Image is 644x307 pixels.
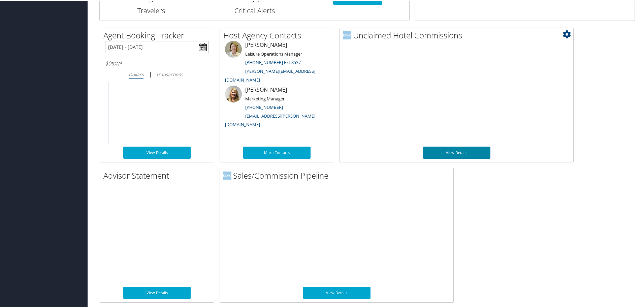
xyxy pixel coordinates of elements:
a: View Details [123,286,191,298]
i: Dollars [129,70,143,77]
img: domo-logo.png [223,171,231,179]
a: [PHONE_NUMBER] Ext 8537 [245,59,301,65]
li: [PERSON_NAME] [222,85,332,130]
div: | [105,69,209,78]
a: [EMAIL_ADDRESS][PERSON_NAME][DOMAIN_NAME] [225,112,315,127]
h2: Unclaimed Hotel Commissions [343,29,573,40]
small: Marketing Manager [245,95,285,101]
h3: Critical Alerts [208,5,301,15]
a: View Details [123,146,191,158]
img: domo-logo.png [343,31,351,39]
img: meredith-price.jpg [225,40,242,57]
h6: total [105,59,209,66]
a: [PHONE_NUMBER] [245,103,283,110]
h2: Agent Booking Tracker [103,29,214,40]
span: $0 [105,59,111,66]
li: [PERSON_NAME] [222,40,332,85]
h3: Travelers [105,5,198,15]
a: [PERSON_NAME][EMAIL_ADDRESS][DOMAIN_NAME] [225,67,315,82]
h2: Host Agency Contacts [223,29,334,40]
small: Leisure Operations Manager [245,50,302,56]
h2: Sales/Commission Pipeline [223,169,453,181]
a: View Details [423,146,490,158]
img: ali-moffitt.jpg [225,85,242,102]
a: More Contacts [243,146,311,158]
i: Transactions [156,70,183,77]
h2: Advisor Statement [103,169,214,181]
a: View Details [303,286,371,298]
